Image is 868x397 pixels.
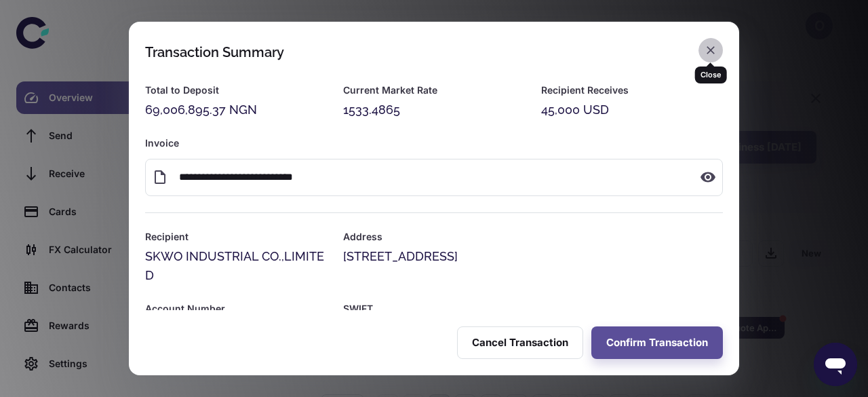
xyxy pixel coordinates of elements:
[145,100,327,119] div: 69,006,895.37 NGN
[541,83,723,98] h6: Recipient Receives
[814,343,857,386] iframe: Button to launch messaging window
[343,100,525,119] div: 1533.4865
[145,136,723,151] h6: Invoice
[343,83,525,98] h6: Current Market Rate
[457,326,583,359] button: Cancel Transaction
[695,67,727,83] div: Close
[343,301,723,316] h6: SWIFT
[145,44,284,60] div: Transaction Summary
[343,229,723,244] h6: Address
[591,326,723,359] button: Confirm Transaction
[145,247,327,285] div: SKWO INDUSTRIAL CO.,LIMITED
[541,100,723,119] div: 45,000 USD
[145,301,327,316] h6: Account Number
[145,229,327,244] h6: Recipient
[343,247,723,266] div: [STREET_ADDRESS]
[145,83,327,98] h6: Total to Deposit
